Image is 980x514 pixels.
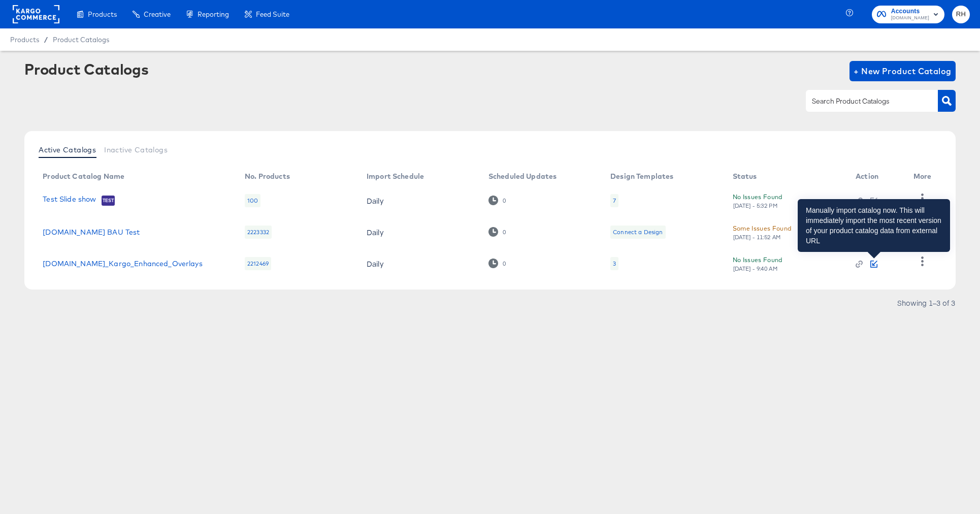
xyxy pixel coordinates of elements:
[905,169,944,185] th: More
[613,197,616,205] div: 7
[488,196,506,205] div: 0
[488,172,557,180] div: Scheduled Updates
[245,194,260,207] div: 100
[24,61,148,77] div: Product Catalogs
[43,172,124,180] div: Product Catalog Name
[810,95,918,107] input: Search Product Catalogs
[144,10,171,18] span: Creative
[43,195,96,205] a: Test Slide show
[198,10,229,18] span: Reporting
[610,226,665,239] div: Connect a Design
[891,14,929,22] span: [DOMAIN_NAME]
[613,228,663,236] div: Connect a Design
[102,197,115,205] span: Test
[891,6,929,17] span: Accounts
[956,9,966,20] span: RH
[850,61,956,81] button: + New Product Catalog
[10,36,39,44] span: Products
[502,197,506,204] div: 0
[733,223,792,234] div: Some Issues Found
[488,227,506,237] div: 0
[43,260,203,268] a: [DOMAIN_NAME]_Kargo_Enhanced_Overlays
[613,260,616,268] div: 3
[725,169,848,185] th: Status
[245,226,272,239] div: 2223332
[610,172,673,180] div: Design Templates
[358,248,480,279] td: Daily
[610,257,618,270] div: 3
[367,172,424,180] div: Import Schedule
[502,229,506,236] div: 0
[872,6,944,23] button: Accounts[DOMAIN_NAME]
[358,185,480,216] td: Daily
[952,6,970,23] button: RH
[847,169,905,185] th: Action
[733,223,792,241] button: Some Issues Found[DATE] - 11:52 AM
[854,64,952,78] span: + New Product Catalog
[502,260,506,267] div: 0
[39,146,96,154] span: Active Catalogs
[245,257,271,270] div: 2212469
[39,36,53,44] span: /
[104,146,168,154] span: Inactive Catalogs
[256,10,289,18] span: Feed Suite
[245,172,290,180] div: No. Products
[733,234,781,241] div: [DATE] - 11:52 AM
[897,299,956,306] div: Showing 1–3 of 3
[53,36,109,44] a: Product Catalogs
[358,216,480,248] td: Daily
[488,259,506,268] div: 0
[43,228,140,236] a: [DOMAIN_NAME] BAU Test
[88,10,117,18] span: Products
[610,194,618,207] div: 7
